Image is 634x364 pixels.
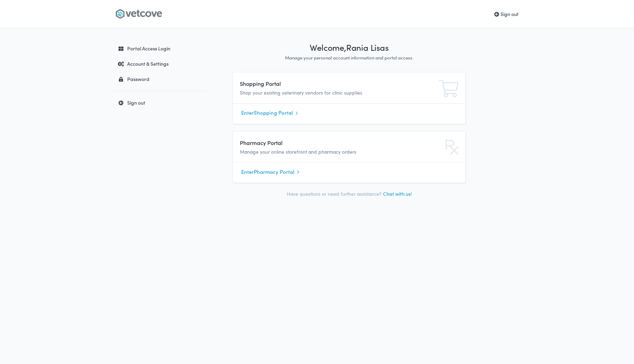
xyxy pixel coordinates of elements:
div: Portal Access Login [115,45,203,52]
a: Chat with us! [383,190,412,197]
p: Shop your existing veterinary vendors for clinic supplies [240,89,385,97]
a: EnterShopping Portal [241,108,457,118]
a: EnterPharmacy Portal [241,167,457,177]
p: Manage your personal account information and portal access. [233,55,466,61]
a: Portal Access Login [113,42,207,55]
div: Sign out [115,99,203,106]
a: Sign out [494,10,519,17]
h1: Welcome, Rania Lisas [233,42,466,53]
a: Account & Settings [113,57,207,70]
a: Password [113,73,207,85]
h4: Pharmacy Portal [240,138,385,147]
p: Manage your online storefront and pharmacy orders [240,148,385,156]
div: Password [115,75,203,82]
div: Account & Settings [115,60,203,67]
h4: Shopping Portal [240,79,385,88]
a: Sign out [113,96,207,109]
p: Have questions or need further assistance? [233,190,466,198]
